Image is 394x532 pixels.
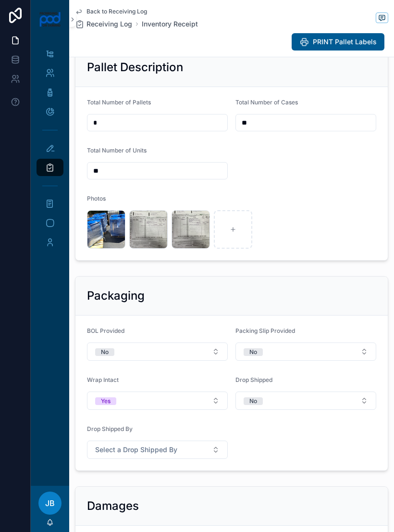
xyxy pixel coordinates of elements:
[235,376,272,383] span: Drop Shipped
[75,19,132,29] a: Receiving Log
[249,348,257,356] div: No
[45,497,55,509] span: JB
[87,195,106,202] span: Photos
[101,348,109,356] div: No
[87,147,147,154] span: Total Number of Units
[292,33,384,51] button: PRINT Pallet Labels
[313,37,377,47] span: PRINT Pallet Labels
[95,445,177,455] span: Select a Drop Shipped By
[235,342,376,361] button: Select Button
[86,8,147,15] span: Back to Receiving Log
[75,8,147,15] a: Back to Receiving Log
[235,327,295,334] span: Packing Slip Provided
[87,376,119,383] span: Wrap Intact
[87,441,228,459] button: Select Button
[235,99,298,106] span: Total Number of Cases
[87,342,228,361] button: Select Button
[86,19,132,29] span: Receiving Log
[249,397,257,405] div: No
[87,288,145,304] h2: Packaging
[87,425,133,432] span: Drop Shipped By
[31,38,69,264] div: scrollable content
[87,392,228,410] button: Select Button
[87,99,151,106] span: Total Number of Pallets
[87,60,183,75] h2: Pallet Description
[142,19,198,29] a: Inventory Receipt
[87,498,139,514] h2: Damages
[87,327,124,334] span: BOL Provided
[235,392,376,410] button: Select Button
[39,12,62,27] img: App logo
[101,397,111,405] div: Yes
